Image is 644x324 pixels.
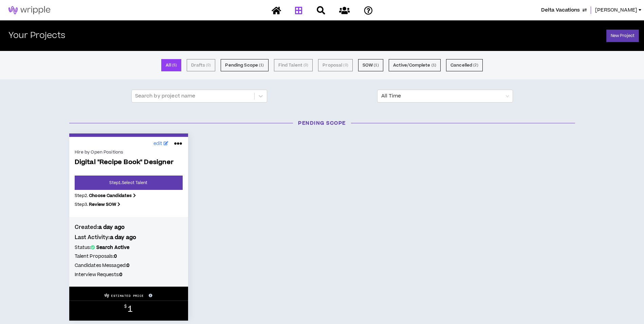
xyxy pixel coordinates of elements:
[75,159,183,166] span: Digital "Recipe Book" Designer
[358,59,383,71] button: SOW (1)
[119,271,122,278] b: 0
[187,59,215,71] button: Drafts (0)
[127,262,129,269] b: 0
[389,59,441,71] button: Active/Complete (1)
[96,244,130,251] b: Search Active
[473,62,478,68] small: ( 2 )
[303,62,308,68] small: ( 0 )
[89,201,116,208] b: Review SOW
[381,90,509,102] span: All Time
[110,234,136,241] b: a day ago
[606,30,639,42] a: New Project
[343,62,348,68] small: ( 0 )
[89,193,132,199] b: Choose Candidates
[75,193,183,199] p: Step 2 .
[446,59,483,71] button: Cancelled (2)
[124,304,127,309] sup: $
[75,244,183,251] h5: Status:
[111,294,144,298] p: ESTIMATED PRICE
[75,223,183,231] h4: Created:
[206,62,211,68] small: ( 0 )
[75,234,183,241] h4: Last Activity:
[75,253,183,260] h5: Talent Proposals:
[221,59,268,71] button: Pending Scope (1)
[128,305,133,314] span: 1
[75,262,183,269] h5: Candidates Messaged:
[595,6,637,14] span: [PERSON_NAME]
[259,62,264,68] small: ( 1 )
[161,59,181,71] button: All (5)
[75,201,183,208] p: Step 3 .
[75,271,183,278] h5: Interview Requests:
[318,59,352,71] button: Proposal (0)
[105,293,109,298] img: Wripple
[541,6,587,14] button: Delta Vacations
[374,62,379,68] small: ( 1 )
[98,223,125,231] b: a day ago
[172,62,177,68] small: ( 5 )
[64,120,580,127] h3: Pending Scope
[153,140,163,147] span: edit
[8,31,65,41] h2: Your Projects
[75,149,183,155] div: Hire by Open Positions
[152,139,170,149] a: edit
[114,253,117,260] b: 0
[541,6,580,14] span: Delta Vacations
[75,176,183,190] a: Step1.Select Talent
[274,59,313,71] button: Find Talent (0)
[431,62,436,68] small: ( 1 )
